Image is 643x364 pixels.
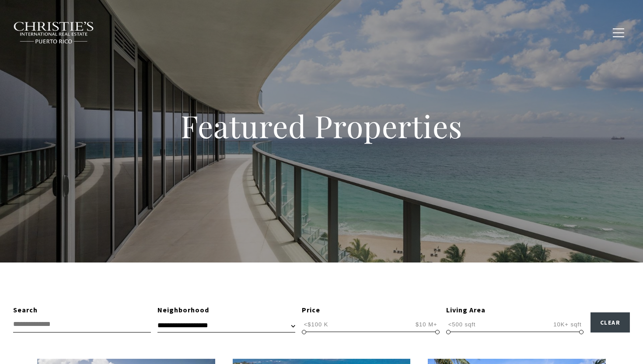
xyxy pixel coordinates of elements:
[125,107,518,145] h1: Featured Properties
[591,312,630,332] button: Clear
[302,320,331,329] span: <$100 K
[413,320,440,329] span: $10 M+
[551,320,584,329] span: 10K+ sqft
[302,304,440,316] div: Price
[446,320,478,329] span: <500 sqft
[13,21,94,44] img: Christie's International Real Estate black text logo
[13,304,151,316] div: Search
[157,304,295,316] div: Neighborhood
[446,304,584,316] div: Living Area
